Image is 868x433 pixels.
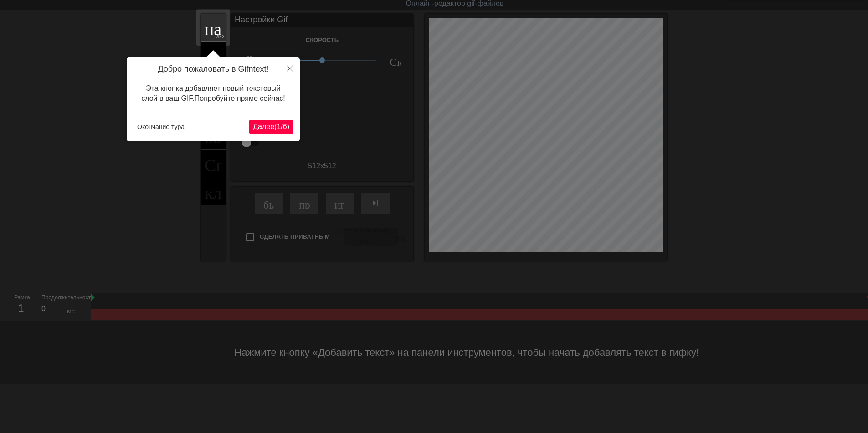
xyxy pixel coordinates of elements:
ya-tr-span: Попробуйте прямо сейчас! [195,94,285,102]
ya-tr-span: Эта кнопка добавляет новый текстовый слой в ваш GIF. [141,84,281,102]
ya-tr-span: ( [274,123,277,130]
h4: Добро пожаловать в Gifntext! [134,64,293,74]
ya-tr-span: / [281,123,282,130]
ya-tr-span: Далее [253,123,274,130]
ya-tr-span: 1 [277,123,281,130]
ya-tr-span: ) [287,123,289,130]
button: Окончание тура [134,120,188,134]
ya-tr-span: 6 [283,123,287,130]
button: Закрыть [280,57,300,78]
button: Далее [249,120,293,134]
